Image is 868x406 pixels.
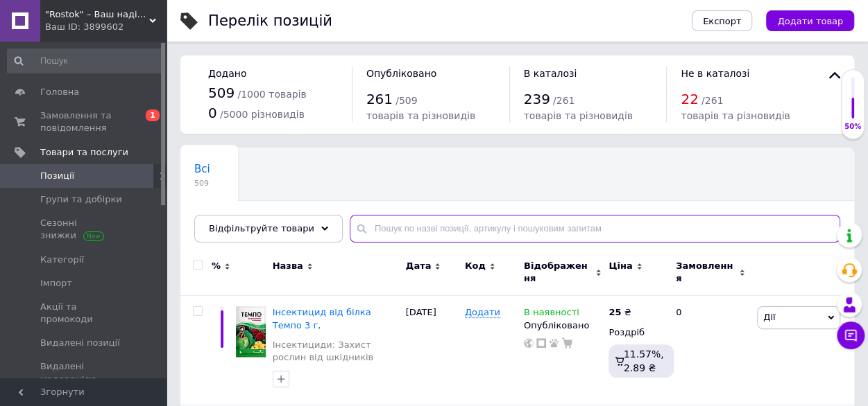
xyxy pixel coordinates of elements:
[366,68,437,79] span: Опубліковано
[236,306,266,358] img: Инсектицид от белокрылки Темпо 3 г,
[681,68,749,79] span: Не в каталозі
[366,110,475,121] span: товарів та різновидів
[465,307,500,318] span: Додати
[524,110,633,121] span: товарів та різновидів
[40,170,74,182] span: Позиції
[40,254,84,266] span: Категорії
[701,95,723,106] span: / 261
[209,223,314,233] span: Відфільтруйте товари
[692,10,753,31] button: Експорт
[524,91,550,107] span: 239
[194,178,210,188] span: 509
[40,109,128,134] span: Замовлення та повідомлення
[681,91,698,107] span: 22
[763,312,775,322] span: Дії
[703,16,742,26] span: Експорт
[146,109,160,121] span: 1
[208,105,217,121] span: 0
[40,301,128,326] span: Акції та промокоди
[366,91,393,107] span: 261
[273,339,399,364] a: Інсектициди: Захист рослин від шкідників
[208,85,235,101] span: 509
[194,163,210,175] span: Всі
[212,260,221,272] span: %
[609,307,621,317] b: 25
[273,307,371,330] a: Інсектицид від білка Темпо 3 г,
[40,337,120,349] span: Видалені позиції
[350,215,840,242] input: Пошук по назві позиції, артикулу і пошуковим запитам
[220,109,305,120] span: / 5000 різновидів
[524,319,602,332] div: Опубліковано
[40,193,122,206] span: Групи та добірки
[465,260,486,272] span: Код
[208,14,332,28] div: Перелік позицій
[609,306,631,319] div: ₴
[667,296,754,405] div: 0
[609,260,632,272] span: Ціна
[40,360,128,385] span: Видалені модерацією
[237,89,306,100] span: / 1000 товарів
[402,296,461,405] div: [DATE]
[40,146,128,159] span: Товари та послуги
[40,86,79,98] span: Головна
[624,348,664,373] span: 11.57%, 2.89 ₴
[609,326,664,339] div: Роздріб
[208,68,246,79] span: Додано
[676,260,735,285] span: Замовлення
[45,21,167,33] div: Ваш ID: 3899602
[842,122,864,132] div: 50%
[524,260,592,285] span: Відображення
[777,16,843,26] span: Додати товар
[7,48,164,73] input: Пошук
[766,10,854,31] button: Додати товар
[40,217,128,242] span: Сезонні знижки
[837,321,865,349] button: Чат з покупцем
[40,277,72,290] span: Імпорт
[406,260,432,272] span: Дата
[395,95,417,106] span: / 509
[273,260,303,272] span: Назва
[524,68,577,79] span: В каталозі
[524,307,579,321] span: В наявності
[45,8,149,21] span: "Rostok" – Ваш надійний помічник у світі саду та городу!
[553,95,575,106] span: / 261
[681,110,790,121] span: товарів та різновидів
